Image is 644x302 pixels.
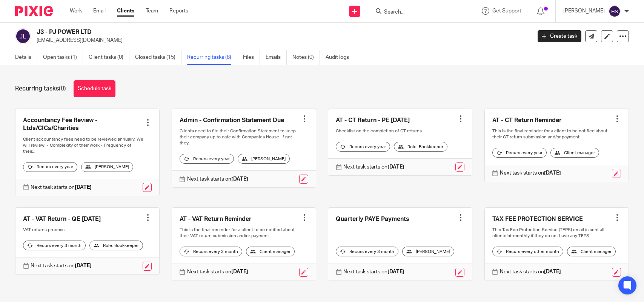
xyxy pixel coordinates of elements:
strong: [DATE] [544,170,561,176]
p: [PERSON_NAME] [563,7,605,15]
div: Role: Bookkeeper [394,142,447,152]
img: Pixie [15,6,53,16]
a: Closed tasks (15) [135,50,181,65]
a: Open tasks (1) [43,50,83,65]
a: Audit logs [326,50,355,65]
strong: [DATE] [231,269,248,274]
a: Details [15,50,37,65]
div: Client manager [567,247,616,256]
div: Recurs every 3 month [336,247,398,256]
span: Get Support [492,8,521,14]
strong: [DATE] [387,164,404,170]
p: Next task starts on [500,268,561,276]
p: [EMAIL_ADDRESS][DOMAIN_NAME] [37,37,526,44]
div: Recurs every year [23,162,77,172]
span: (8) [59,86,66,92]
strong: [DATE] [231,176,248,182]
p: Next task starts on [343,163,404,171]
img: svg%3E [609,5,621,17]
a: Clients [117,7,134,15]
div: Role: Bookkeeper [89,241,143,250]
p: Next task starts on [187,268,248,276]
div: Recurs every other month [492,247,563,256]
strong: [DATE] [387,269,404,274]
div: Recurs every year [336,142,390,152]
div: Recurs every year [492,148,547,158]
a: Reports [169,7,188,15]
div: Recurs every year [180,154,234,164]
strong: [DATE] [75,185,92,190]
h1: Recurring tasks [15,85,66,93]
p: Next task starts on [500,169,561,177]
div: Recurs every 3 month [23,241,86,250]
p: Next task starts on [343,268,404,276]
a: Create task [538,30,581,42]
a: Client tasks (0) [89,50,129,65]
p: Next task starts on [31,184,92,191]
a: Work [70,7,82,15]
div: [PERSON_NAME] [81,162,133,172]
a: Notes (0) [292,50,320,65]
div: Client manager [246,247,295,256]
div: [PERSON_NAME] [238,154,290,164]
p: Next task starts on [187,175,248,183]
div: Client manager [550,148,599,158]
input: Search [383,9,451,16]
strong: [DATE] [544,269,561,274]
a: Files [243,50,260,65]
div: Recurs every 3 month [180,247,242,256]
p: Next task starts on [31,262,92,270]
a: Team [146,7,158,15]
a: Emails [266,50,287,65]
h2: J3 - PJ POWER LTD [37,28,428,36]
a: Recurring tasks (8) [187,50,237,65]
a: Schedule task [74,80,115,97]
a: Email [93,7,106,15]
img: svg%3E [15,28,31,44]
strong: [DATE] [75,263,92,268]
div: [PERSON_NAME] [402,247,454,256]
